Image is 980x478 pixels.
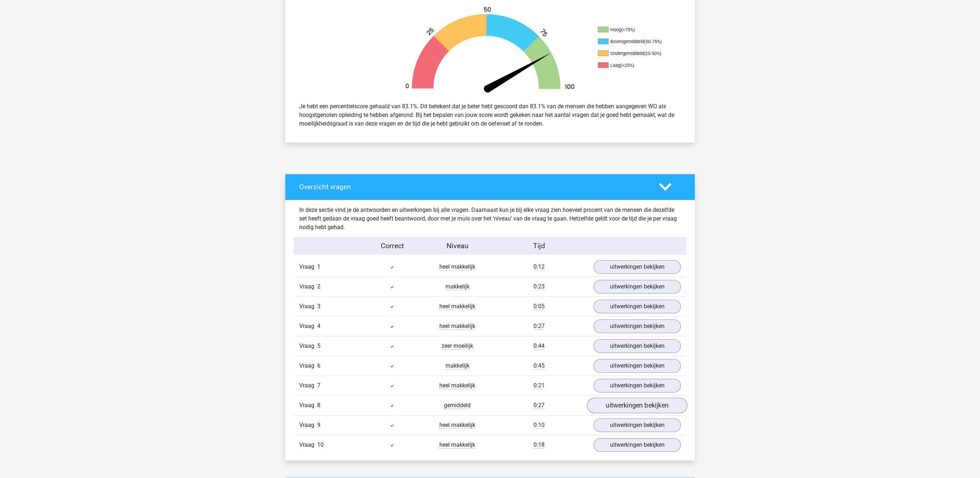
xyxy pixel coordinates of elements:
span: 9 [317,422,320,428]
span: heel makkelijk [439,382,475,389]
div: (<25%) [620,63,634,68]
span: heel makkelijk [439,323,475,330]
a: uitwerkingen bekijken [593,300,681,313]
span: 10 [317,441,324,448]
span: heel makkelijk [439,263,475,270]
span: Vraag [299,263,317,271]
span: Vraag [299,342,317,350]
span: 0:45 [533,362,545,369]
a: uitwerkingen bekijken [593,339,681,353]
a: uitwerkingen bekijken [593,319,681,333]
span: heel makkelijk [439,422,475,429]
a: uitwerkingen bekijken [593,438,681,452]
a: uitwerkingen bekijken [593,280,681,293]
li: Bovengemiddeld [598,38,670,45]
span: 6 [317,362,320,369]
li: Ondergemiddeld [598,50,670,57]
div: Correct [360,241,425,251]
a: uitwerkingen bekijken [593,260,681,274]
span: 0:10 [533,422,545,429]
span: Vraag [299,381,317,390]
span: 2 [317,283,320,290]
span: heel makkelijk [439,441,475,449]
div: (>75%) [621,27,635,32]
a: uitwerkingen bekijken [593,418,681,432]
span: makkelijk [445,283,470,290]
span: Vraag [299,322,317,331]
span: makkelijk [445,362,470,369]
span: 0:23 [533,283,545,290]
div: (50-75%) [644,39,662,44]
span: Vraag [299,361,317,370]
span: 0:05 [533,303,545,310]
a: uitwerkingen bekijken [587,398,687,414]
span: Vraag [299,401,317,410]
span: heel makkelijk [439,303,475,310]
li: Laag [598,62,670,69]
span: 0:12 [533,263,545,270]
span: 5 [317,342,320,349]
a: uitwerkingen bekijken [593,379,681,392]
div: Niveau [425,241,490,251]
img: 83.468b19e7024c.png [393,6,587,96]
span: Vraag [299,282,317,291]
span: 4 [317,323,320,329]
div: (25-50%) [644,51,661,56]
span: 0:27 [533,402,545,409]
span: 0:44 [533,342,545,350]
span: 0:27 [533,323,545,330]
span: 8 [317,402,320,409]
span: 1 [317,263,320,270]
span: Vraag [299,441,317,449]
span: 3 [317,303,320,310]
div: Tijd [490,241,588,251]
span: 0:21 [533,382,545,389]
li: Hoog [598,27,670,33]
span: Vraag [299,421,317,429]
span: zeer moeilijk [442,342,473,350]
div: Je hebt een percentielscore gehaald van 83.1%. Dit betekent dat je beter hebt gescoord dan 83.1% ... [294,99,686,131]
a: uitwerkingen bekijken [593,359,681,373]
div: In deze sectie vind je de antwoorden en uitwerkingen bij alle vragen. Daarnaast kun je bij elke v... [294,206,686,232]
h4: Overzicht vragen [299,183,648,191]
span: 7 [317,382,320,389]
span: Vraag [299,302,317,311]
span: gemiddeld [444,402,471,409]
span: 0:18 [533,441,545,449]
